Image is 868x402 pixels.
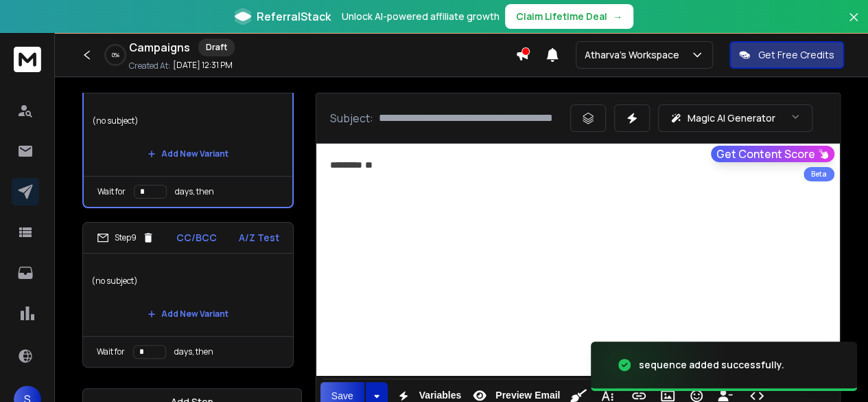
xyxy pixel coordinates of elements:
p: days, then [174,346,213,357]
span: ReferralStack [257,8,331,25]
p: Get Free Credits [758,48,834,62]
span: → [613,10,622,23]
p: Wait for [97,346,125,357]
button: Claim Lifetime Deal→ [505,4,633,29]
li: Step9CC/BCCA/Z Test(no subject)Add New VariantWait fordays, then [82,222,294,368]
li: Step8CC/BCCA/Z Test(no subject)Add New VariantWait fordays, then [82,61,294,208]
button: Get Content Score [711,146,834,162]
p: (no subject) [91,262,285,300]
button: Add New Variant [137,140,239,168]
span: Variables [417,390,465,401]
div: Beta [804,167,834,181]
p: Atharva's Workspace [585,48,685,62]
p: Unlock AI-powered affiliate growth [342,10,500,23]
button: Magic AI Generator [658,104,812,132]
p: (no subject) [92,102,284,140]
h1: Campaigns [129,39,190,56]
p: 0 % [112,51,119,59]
p: Wait for [97,186,126,197]
p: Subject: [330,110,373,126]
div: Step 9 [97,232,154,244]
div: sequence added successfully. [639,358,784,372]
p: CC/BCC [176,231,217,245]
span: Preview Email [493,390,563,401]
div: Draft [198,38,235,56]
button: Get Free Credits [729,41,844,69]
p: A/Z Test [239,231,279,245]
p: days, then [175,186,214,197]
button: Close banner [845,8,863,41]
p: Created At: [129,60,170,71]
p: [DATE] 12:31 PM [173,60,233,71]
p: Magic AI Generator [688,111,775,125]
button: Add New Variant [137,300,239,328]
